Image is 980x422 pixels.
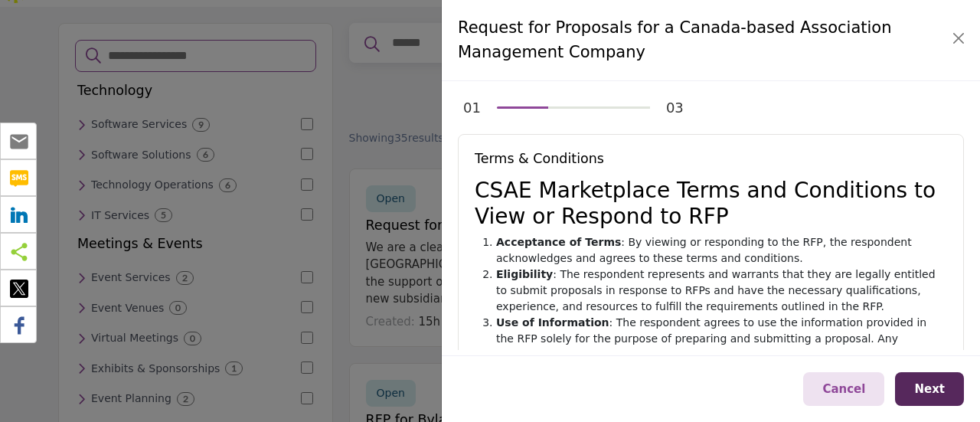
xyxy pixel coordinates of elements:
[496,267,947,315] li: : The respondent represents and warrants that they are legally entitled to submit proposals in re...
[496,236,621,248] strong: Acceptance of Terms
[496,315,947,379] li: : The respondent agrees to use the information provided in the RFP solely for the purpose of prep...
[496,316,609,329] strong: Use of Information
[496,268,553,280] strong: Eligibility
[463,97,481,118] div: 01
[475,178,947,229] h2: CSAE Marketplace Terms and Conditions to View or Respond to RFP
[803,372,884,407] button: Cancel
[458,16,948,64] h4: Request for Proposals for a Canada-based Association Management Company
[914,382,945,396] span: Next
[496,234,947,267] li: : By viewing or responding to the RFP, the respondent acknowledges and agrees to these terms and ...
[475,151,947,167] h5: Terms & Conditions
[948,28,969,49] button: Close
[666,97,684,118] div: 03
[895,372,964,407] button: Next
[822,382,865,396] span: Cancel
